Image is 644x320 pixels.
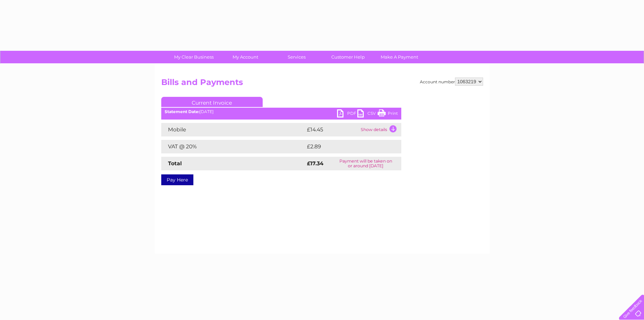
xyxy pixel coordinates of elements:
a: My Account [217,51,273,63]
a: PDF [337,109,357,119]
a: Print [378,109,398,119]
td: £2.89 [305,140,386,153]
b: Statement Date: [165,109,199,114]
a: Services [269,51,325,63]
a: Current Invoice [161,97,263,107]
td: £14.45 [305,123,359,136]
a: Pay Here [161,174,193,185]
a: Customer Help [320,51,376,63]
a: My Clear Business [166,51,222,63]
td: Show details [359,123,401,136]
td: VAT @ 20% [161,140,305,153]
a: CSV [357,109,378,119]
td: Mobile [161,123,305,136]
strong: Total [168,160,182,167]
div: [DATE] [161,109,401,114]
strong: £17.34 [307,160,324,167]
a: Make A Payment [372,51,427,63]
h2: Bills and Payments [161,78,483,90]
td: Payment will be taken on or around [DATE] [330,157,401,170]
div: Account number [420,78,483,86]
